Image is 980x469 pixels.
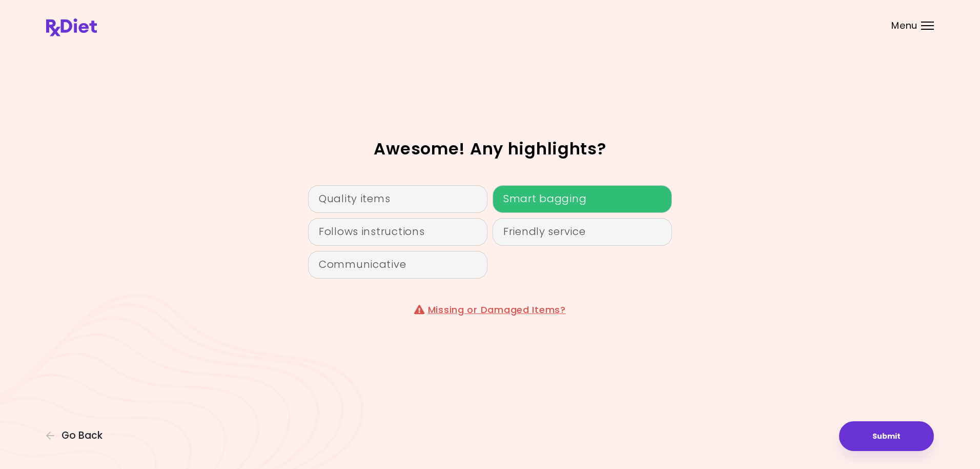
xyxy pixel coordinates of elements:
button: Submit [839,421,934,451]
div: Quality items [308,185,487,213]
div: Smart bagging [493,185,672,213]
h2: Awesome! Any highlights? [46,141,934,157]
div: Communicative [308,251,487,279]
span: Go Back [62,430,103,441]
div: Friendly service [493,218,672,246]
button: Go Back [46,430,108,441]
a: Missing or Damaged Items? [428,303,566,316]
div: Follows instructions [308,218,487,246]
span: Menu [891,21,917,30]
img: RxDiet [46,18,97,36]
